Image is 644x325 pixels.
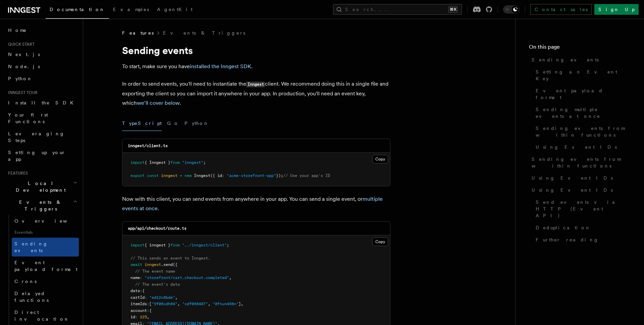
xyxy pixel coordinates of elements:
a: Install the SDK [5,97,79,109]
span: ({ [173,262,177,267]
span: ] [238,301,241,306]
span: AgentKit [157,7,193,12]
span: const [147,173,159,178]
a: Delayed functions [12,287,79,306]
span: Leveraging Steps [8,131,65,143]
span: await [130,262,142,267]
span: // The event name [135,269,175,274]
span: Crons [14,279,37,284]
span: : [140,288,142,293]
span: Setting up your app [8,150,66,162]
span: : [222,173,224,178]
span: , [208,301,210,306]
a: Documentation [46,2,109,19]
a: Sending events [12,238,79,257]
a: Sign Up [594,4,639,15]
span: Using Event IDs [532,175,613,181]
span: : [140,275,142,280]
span: Sending multiple events at once [536,106,631,120]
span: : [147,301,149,306]
button: Copy [372,237,388,246]
span: , [229,275,231,280]
a: Event payload format [12,257,79,275]
a: Further reading [533,234,631,246]
span: { [142,288,145,293]
span: Local Development [5,180,73,193]
span: Essentials [12,227,79,238]
kbd: ⌘K [448,6,458,13]
span: Examples [113,7,149,12]
span: Events & Triggers [5,199,73,212]
a: Crons [12,275,79,287]
span: Quick start [5,42,35,47]
span: Features [122,30,154,36]
h1: Sending events [122,44,390,56]
a: Leveraging Steps [5,128,79,146]
a: Setting up your app [5,146,79,165]
button: Local Development [5,177,79,196]
span: , [177,301,180,306]
a: Node.js [5,60,79,73]
span: { [149,308,152,313]
a: Home [5,24,79,36]
button: Go [167,116,179,131]
span: Direct invocation [14,310,69,322]
a: Using Event IDs [533,141,631,153]
button: Events & Triggers [5,196,79,215]
span: : [145,295,147,300]
span: , [241,301,243,306]
button: Search...⌘K [333,4,462,15]
span: Event payload format [14,260,77,272]
a: Contact sales [530,4,592,15]
p: To start, make sure you have . [122,62,390,71]
span: "storefront/cart.checkout.completed" [145,275,229,280]
a: Sending events from within functions [533,122,631,141]
span: inngest [161,173,177,178]
a: Events & Triggers [163,30,245,36]
span: new [184,173,192,178]
span: Using Event IDs [536,144,617,150]
code: app/api/checkout/route.ts [128,226,186,231]
span: = [180,173,182,178]
code: Inngest [246,82,265,87]
span: Python [8,76,33,81]
span: // The event's data [135,282,180,287]
span: ; [203,160,206,165]
span: account [130,308,147,313]
span: Sending events from within functions [536,125,631,138]
span: Send events via HTTP (Event API) [536,199,631,219]
span: }); [276,173,283,178]
a: Using Event IDs [529,172,631,184]
span: // This sends an event to Inngest. [130,256,210,261]
span: , [175,295,177,300]
span: Node.js [8,64,40,69]
a: Sending multiple events at once [533,103,631,122]
span: .send [161,262,173,267]
code: inngest/client.ts [128,143,168,148]
span: { inngest } [145,243,170,247]
span: import [130,160,145,165]
a: Direct invocation [12,306,79,325]
span: : [147,308,149,313]
span: { Inngest } [145,160,170,165]
span: : [135,315,138,319]
span: Install the SDK [8,100,77,105]
span: name [130,275,140,280]
span: "../inngest/client" [182,243,227,247]
span: "ed12c8bde" [149,295,175,300]
a: Next.js [5,48,79,60]
button: TypeScript [122,116,162,131]
span: Your first Functions [8,112,48,124]
span: itemIds [130,301,147,306]
span: Documentation [50,7,105,12]
p: In order to send events, you'll need to instantiate the client. We recommend doing this in a sing... [122,79,390,108]
a: Deduplication [533,222,631,234]
span: Home [8,27,27,34]
a: multiple events at once [122,196,383,212]
a: Setting an Event Key [533,66,631,85]
span: // Use your app's ID [283,173,330,178]
a: AgentKit [153,2,197,18]
p: Now with this client, you can send events from anywhere in your app. You can send a single event,... [122,194,390,213]
a: Sending events from within functions [529,153,631,172]
a: Sending events [529,54,631,66]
